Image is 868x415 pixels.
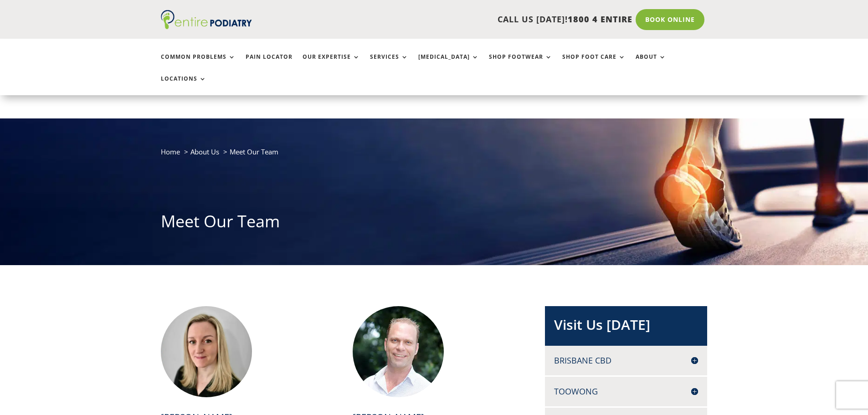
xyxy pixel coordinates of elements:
img: Chris Hope [353,306,444,397]
a: Shop Footwear [489,54,552,73]
a: About [636,54,666,73]
a: Our Expertise [303,54,360,73]
span: Meet Our Team [230,147,278,156]
a: Shop Foot Care [562,54,626,73]
a: Locations [161,76,206,95]
h1: Meet Our Team [161,210,708,237]
h2: Visit Us [DATE] [554,315,698,339]
a: Pain Locator [246,54,293,73]
img: logo (1) [161,10,252,29]
span: 1800 4 ENTIRE [568,14,632,25]
p: CALL US [DATE]! [287,14,632,26]
img: Rachael Edmonds [161,306,252,397]
h4: Toowong [554,386,698,397]
a: Home [161,147,180,156]
a: [MEDICAL_DATA] [418,54,479,73]
a: Common Problems [161,54,236,73]
nav: breadcrumb [161,146,708,164]
a: About Us [190,147,219,156]
a: Services [370,54,408,73]
h4: Brisbane CBD [554,355,698,366]
a: Book Online [636,9,704,30]
a: Entire Podiatry [161,22,252,31]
